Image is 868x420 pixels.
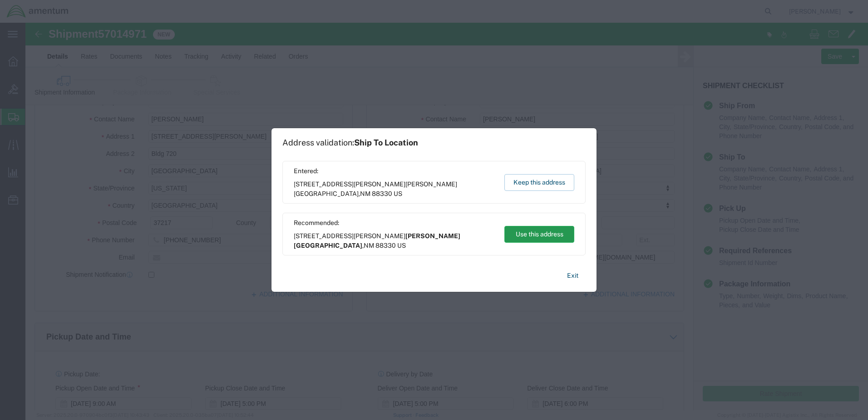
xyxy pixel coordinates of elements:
span: [PERSON_NAME][GEOGRAPHIC_DATA] [294,232,460,249]
span: US [394,190,402,197]
span: Ship To Location [354,138,418,147]
button: Use this address [504,226,574,243]
span: Entered: [294,166,496,176]
span: US [397,242,406,249]
span: [PERSON_NAME][GEOGRAPHIC_DATA] [294,180,457,197]
span: 88330 [372,190,392,197]
button: Keep this address [504,174,574,191]
span: NM [360,190,370,197]
span: [STREET_ADDRESS][PERSON_NAME] , [294,231,496,250]
span: NM [364,242,374,249]
h1: Address validation: [282,138,418,148]
button: Exit [560,268,586,284]
span: Recommended: [294,218,496,228]
span: [STREET_ADDRESS][PERSON_NAME] , [294,180,496,199]
span: 88330 [375,242,396,249]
